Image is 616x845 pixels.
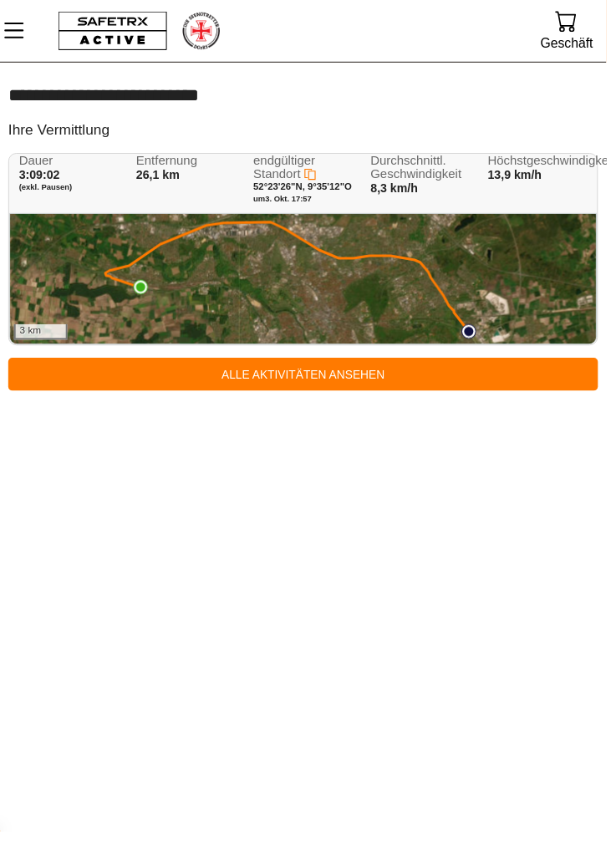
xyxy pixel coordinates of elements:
[549,37,603,51] font: Geschäft
[257,155,320,184] font: endgültiger Standort
[19,171,61,184] font: 3:09:02
[377,185,425,198] font: 8,3 km/h
[139,155,201,170] font: Entfernung
[135,284,150,299] img: PathEnd.svg
[225,374,390,387] font: Alle Aktivitäten ansehen
[139,171,183,184] font: 26,1 km
[20,330,42,342] font: 3 km
[257,185,358,195] font: 52°23'26"N, 9°35'12"O
[269,197,317,206] font: 3. Okt. 17:57
[19,186,74,195] font: (exkl. Pausen)
[377,155,470,184] font: Durchschnittl. Geschwindigkeit
[8,364,608,397] a: Alle Aktivitäten ansehen
[257,197,269,206] font: um
[184,11,225,52] img: RescueLogo.png
[8,124,111,140] font: Ihre Vermittlung
[469,329,484,344] img: PathStart.svg
[496,171,551,184] font: 13,9 km/h
[19,155,53,170] font: Dauer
